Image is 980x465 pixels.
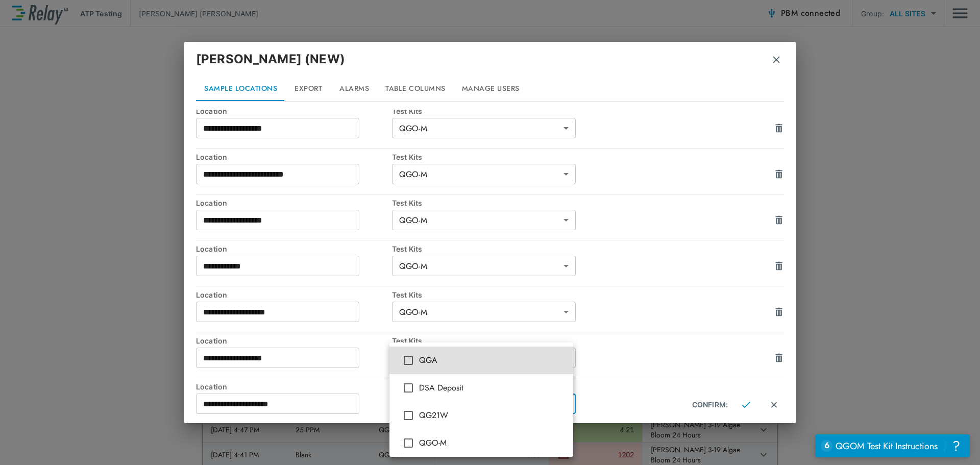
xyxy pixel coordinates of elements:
[419,437,565,449] span: QGO-M
[419,409,565,422] span: QG21W
[815,434,970,457] iframe: Resource center
[419,382,565,394] span: DSA Deposit
[419,354,565,366] span: QGA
